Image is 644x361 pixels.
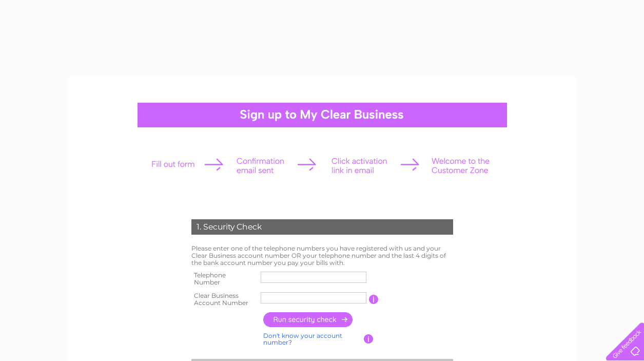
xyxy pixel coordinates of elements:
th: Telephone Number [189,269,259,289]
input: Information [369,295,379,304]
input: Information [364,334,374,344]
td: Please enter one of the telephone numbers you have registered with us and your Clear Business acc... [189,242,456,269]
a: Don't know your account number? [263,332,342,347]
th: Clear Business Account Number [189,289,259,310]
div: 1. Security Check [191,219,453,235]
